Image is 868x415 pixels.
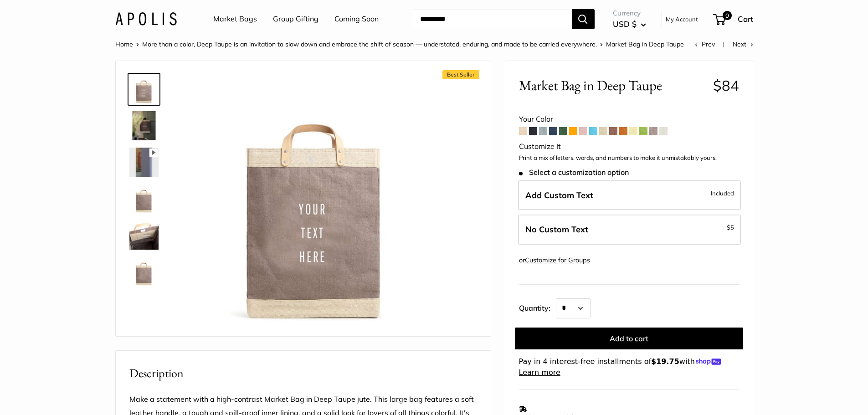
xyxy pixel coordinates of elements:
a: Market Bag in Deep Taupe [128,109,160,142]
button: USD $ [613,17,646,31]
span: Market Bag in Deep Taupe [519,77,706,94]
span: $84 [713,77,739,94]
span: $5 [727,224,734,231]
a: My Account [666,14,698,25]
a: Market Bag in Deep Taupe [128,182,160,215]
button: Add to cart [515,328,743,349]
div: or [519,254,590,266]
button: Search [572,9,595,29]
img: Market Bag in Deep Taupe [129,184,159,213]
a: Prev [695,40,715,48]
span: No Custom Text [525,224,588,235]
img: Market Bag in Deep Taupe [129,111,159,140]
a: Next [733,40,753,48]
span: - [724,222,734,233]
a: 0 Cart [714,12,753,26]
a: Group Gifting [273,12,318,26]
a: Market Bag in Deep Taupe [128,146,160,179]
a: Market Bags [213,12,257,26]
img: Market Bag in Deep Taupe [129,148,159,177]
div: Customize It [519,140,739,154]
span: Select a customization option [519,168,629,177]
span: Best Seller [442,70,479,79]
span: 0 [722,11,731,20]
a: Market Bag in Deep Taupe [128,73,160,106]
a: Home [115,40,133,48]
img: Market Bag in Deep Taupe [129,220,159,250]
span: Add Custom Text [525,190,593,200]
span: Market Bag in Deep Taupe [606,40,684,48]
input: Search... [413,9,572,29]
span: Currency [613,7,646,20]
span: Included [711,188,734,199]
label: Quantity: [519,296,556,318]
h2: Description [129,364,477,382]
img: Apolis [115,12,177,26]
a: Customize for Groups [525,256,590,264]
div: Your Color [519,113,739,126]
img: Market Bag in Deep Taupe [189,75,440,326]
a: Market Bag in Deep Taupe [128,219,160,251]
a: Market Bag in Deep Taupe [128,255,160,288]
p: Print a mix of letters, words, and numbers to make it unmistakably yours. [519,154,739,163]
img: Market Bag in Deep Taupe [129,257,159,286]
img: Market Bag in Deep Taupe [129,75,159,104]
span: Cart [738,14,753,24]
label: Leave Blank [518,215,741,245]
nav: Breadcrumb [115,38,684,50]
span: USD $ [613,19,637,29]
a: More than a color, Deep Taupe is an invitation to slow down and embrace the shift of season — und... [142,40,597,48]
label: Add Custom Text [518,180,741,210]
a: Coming Soon [334,12,379,26]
